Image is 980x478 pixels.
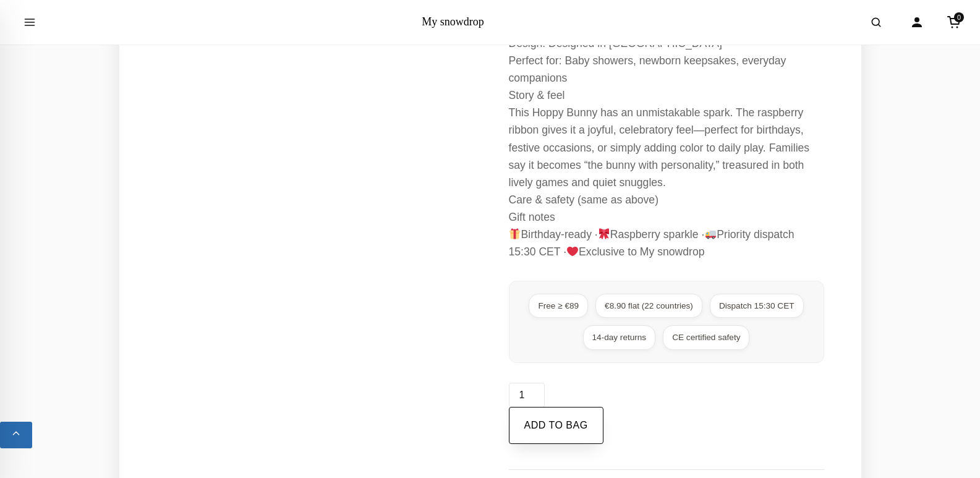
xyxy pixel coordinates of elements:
[509,407,603,444] button: Add to bag
[595,294,702,318] span: €8.90 flat (22 countries)
[509,191,824,208] p: Care & safety (same as above)
[509,52,824,87] p: Perfect for: Baby showers, newborn keepsakes, everyday companions
[663,325,749,350] span: CE certified safety
[12,5,47,40] button: Open menu
[710,294,804,318] span: Dispatch 15:30 CET
[954,12,964,22] span: 0
[422,15,484,28] a: My snowdrop
[567,246,578,257] img: ❤️
[509,87,824,191] p: Story & feel This Hoppy Bunny has an unmistakable spark. The raspberry ribbon gives it a joyful, ...
[903,9,931,36] a: Account
[509,383,545,408] input: Qty
[529,294,588,318] span: Free ≥ €89
[705,228,717,239] img: 🚚
[509,228,521,239] img: 🎁
[859,5,893,40] button: Open search
[599,228,610,239] img: 🎀
[583,325,656,350] span: 14-day returns
[509,208,824,260] p: Gift notes Birthday-ready · Raspberry sparkle · Priority dispatch 15:30 CET · Exclusive to My sno...
[940,9,968,36] a: Cart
